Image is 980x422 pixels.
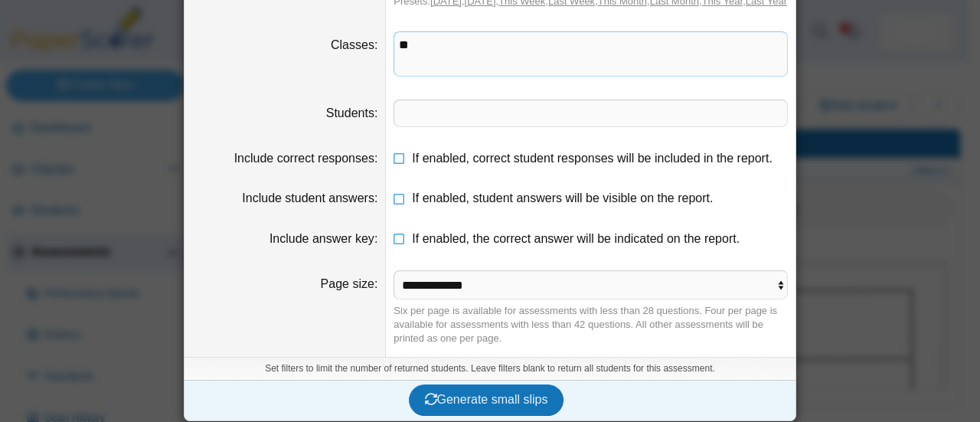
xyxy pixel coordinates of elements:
label: Page size [321,277,378,290]
label: Include answer key [269,232,377,245]
span: If enabled, correct student responses will be included in the report. [412,152,773,165]
tags: ​ [394,100,788,127]
span: If enabled, the correct answer will be indicated on the report. [412,232,740,245]
div: Set filters to limit the number of returned students. Leave filters blank to return all students ... [185,357,795,380]
label: Include student answers [242,191,377,204]
button: Generate small slips [409,384,564,415]
label: Students [326,106,378,119]
div: Six per page is available for assessments with less than 28 questions. Four per page is available... [394,304,788,346]
label: Include correct responses [234,152,378,165]
tags: ​ [394,31,788,77]
label: Classes [331,38,377,51]
span: Generate small slips [425,393,548,406]
span: If enabled, student answers will be visible on the report. [412,191,713,204]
